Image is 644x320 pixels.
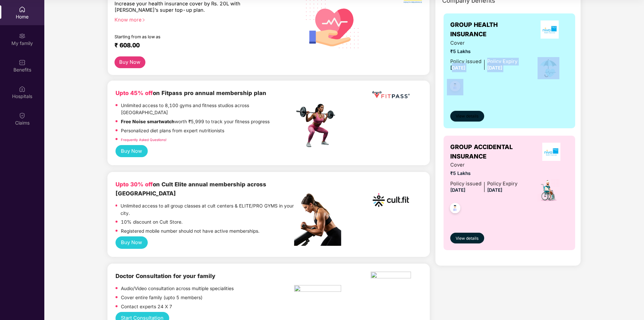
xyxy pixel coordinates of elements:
button: Buy Now [116,145,148,157]
img: svg+xml;base64,PHN2ZyBpZD0iSG9zcGl0YWxzIiB4bWxucz0iaHR0cDovL3d3dy53My5vcmcvMjAwMC9zdmciIHdpZHRoPS... [19,86,26,92]
button: View details [450,233,484,243]
p: Personalized diet plans from expert nutritionists [121,127,224,135]
span: ₹5 Lakhs [450,170,517,177]
p: 10% discount on Cult Store. [121,219,183,226]
img: insurerLogo [542,143,560,161]
div: Starting from as low as [114,34,266,39]
span: [DATE] [450,187,465,193]
img: svg+xml;base64,PHN2ZyB4bWxucz0iaHR0cDovL3d3dy53My5vcmcvMjAwMC9zdmciIHdpZHRoPSI0OC45NDMiIGhlaWdodD... [447,201,463,217]
img: fppp.png [371,89,411,101]
b: Doctor Consultation for your family [116,273,215,279]
button: View details [450,111,484,122]
img: svg+xml;base64,PHN2ZyBpZD0iQmVuZWZpdHMiIHhtbG5zPSJodHRwOi8vd3d3LnczLm9yZy8yMDAwL3N2ZyIgd2lkdGg9Ij... [19,59,26,66]
div: Policy issued [450,180,481,188]
p: Cover entire family (upto 5 members) [121,294,202,302]
img: fpp.png [294,102,341,149]
span: View details [456,235,478,242]
span: GROUP HEALTH INSURANCE [450,20,531,39]
div: ₹ 608.00 [114,42,288,50]
span: GROUP ACCIDENTAL INSURANCE [450,142,534,162]
div: Policy Expiry [487,180,517,188]
img: pngtree-physiotherapy-physiotherapist-rehab-disability-stretching-png-image_6063262.png [294,285,341,294]
a: Frequently Asked Questions! [121,138,167,142]
span: Cover [450,39,517,47]
div: Know more [114,17,290,21]
img: icon [537,179,560,202]
span: [DATE] [487,65,502,71]
img: physica%20-%20Edited.png [371,272,411,280]
img: cult.png [371,180,411,220]
span: Cover [450,161,517,169]
b: Upto 45% off [116,90,153,96]
div: Increase your health insurance cover by Rs. 20L with [PERSON_NAME]’s super top-up plan. [114,1,265,14]
p: Contact experts 24 X 7 [121,303,172,311]
img: svg+xml;base64,PHN2ZyB3aWR0aD0iMjAiIGhlaWdodD0iMjAiIHZpZXdCb3g9IjAgMCAyMCAyMCIgZmlsbD0ibm9uZSIgeG... [19,33,26,39]
button: Buy Now [114,56,145,68]
img: pc2.png [294,193,341,245]
span: [DATE] [450,65,465,71]
span: right [142,18,145,22]
button: Buy Now [116,236,148,249]
p: Audio/Video consultation across multiple specialities [121,285,234,292]
p: Unlimited access to all group classes at cult centers & ELITE/PRO GYMS in your city. [121,202,294,217]
span: ₹5 Lakhs [450,48,517,55]
b: on Cult Elite annual membership across [GEOGRAPHIC_DATA] [116,181,266,196]
div: Policy issued [450,58,481,65]
span: [DATE] [487,187,502,193]
p: Unlimited access to 8,100 gyms and fitness studios across [GEOGRAPHIC_DATA] [121,102,294,117]
img: icon [538,57,559,79]
b: on Fitpass pro annual membership plan [116,90,266,96]
img: insurerLogo [541,20,559,39]
p: worth ₹5,999 to track your fitness progress [121,118,270,126]
strong: Free Noise smartwatch [121,119,175,124]
p: Registered mobile number should not have active memberships. [121,228,260,235]
img: svg+xml;base64,PHN2ZyBpZD0iQ2xhaW0iIHhtbG5zPSJodHRwOi8vd3d3LnczLm9yZy8yMDAwL3N2ZyIgd2lkdGg9IjIwIi... [19,112,26,119]
img: svg+xml;base64,PHN2ZyB4bWxucz0iaHR0cDovL3d3dy53My5vcmcvMjAwMC9zdmciIHdpZHRoPSI0OC45NDMiIGhlaWdodD... [447,79,463,95]
img: svg+xml;base64,PHN2ZyBpZD0iSG9tZSIgeG1sbnM9Imh0dHA6Ly93d3cudzMub3JnLzIwMDAvc3ZnIiB3aWR0aD0iMjAiIG... [19,6,26,13]
div: Policy Expiry [487,58,517,65]
span: View details [456,113,478,120]
b: Upto 30% off [116,181,153,188]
